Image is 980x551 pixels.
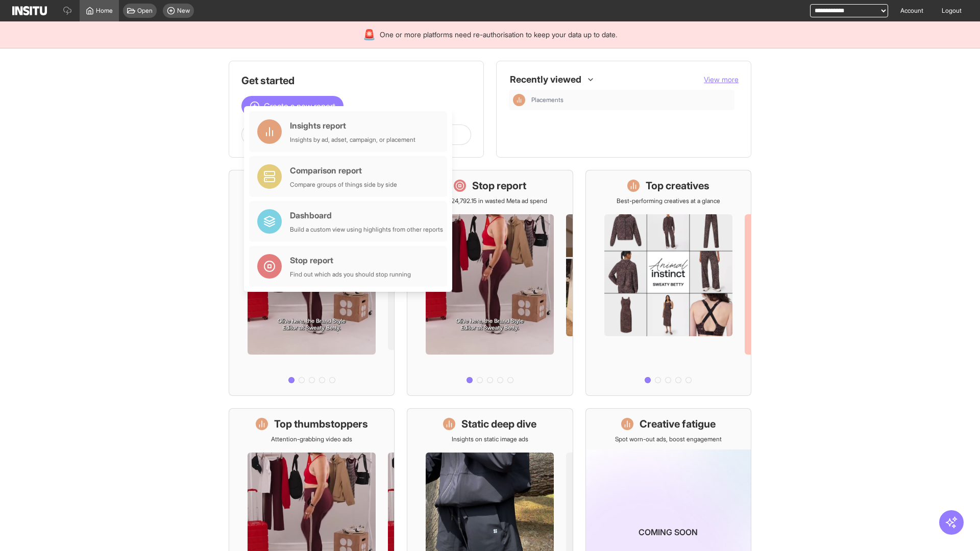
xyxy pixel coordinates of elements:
div: Dashboard [290,209,443,221]
img: Logo [12,6,47,15]
h1: Top thumbstoppers [274,417,368,431]
span: Home [96,7,113,15]
div: Insights report [290,119,415,132]
a: What's live nowSee all active ads instantly [229,170,395,396]
h1: Static deep dive [461,417,536,431]
p: Best-performing creatives at a glance [617,197,720,205]
span: One or more platforms need re-authorisation to keep your data up to date. [380,30,617,40]
span: Placements [531,96,563,104]
div: Insights [513,94,525,106]
h1: Get started [241,73,471,88]
div: 🚨 [363,28,376,42]
button: Create a new report [241,96,344,116]
div: Comparison report [290,164,397,177]
button: View more [704,74,739,85]
div: Find out which ads you should stop running [290,270,411,279]
span: Placements [531,96,730,104]
span: Create a new report [264,100,335,112]
span: New [177,7,190,15]
div: Stop report [290,254,411,266]
span: View more [704,75,739,84]
a: Top creativesBest-performing creatives at a glance [585,170,751,396]
h1: Stop report [472,179,526,193]
h1: Top creatives [646,179,709,193]
p: Insights on static image ads [452,435,528,443]
div: Build a custom view using highlights from other reports [290,226,443,234]
div: Insights by ad, adset, campaign, or placement [290,136,415,144]
p: Attention-grabbing video ads [271,435,352,443]
div: Compare groups of things side by side [290,181,397,189]
p: Save £24,792.15 in wasted Meta ad spend [433,197,547,205]
a: Stop reportSave £24,792.15 in wasted Meta ad spend [407,170,573,396]
span: Open [137,7,153,15]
